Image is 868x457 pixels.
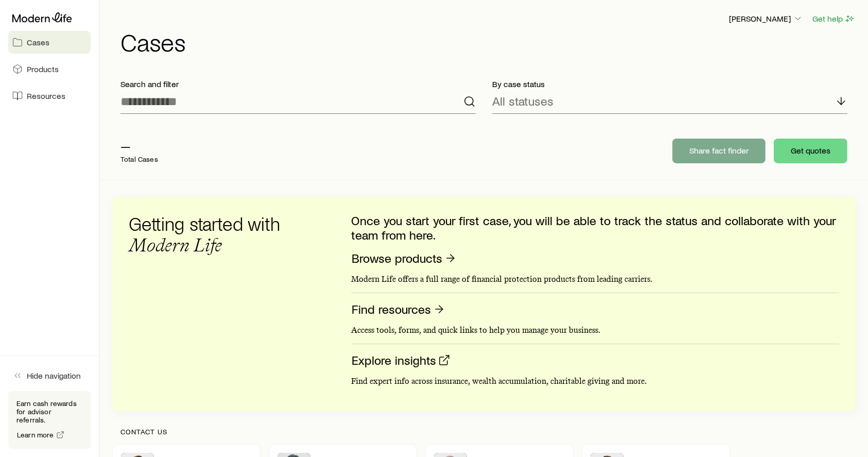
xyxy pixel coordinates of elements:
a: Browse products [351,250,457,266]
button: [PERSON_NAME] [728,13,804,25]
span: Learn more [17,431,54,438]
div: Earn cash rewards for advisor referrals.Learn more [8,391,91,449]
p: Access tools, forms, and quick links to help you manage your business. [351,325,839,335]
p: — [120,139,158,153]
a: Cases [8,31,91,54]
p: Find expert info across insurance, wealth accumulation, charitable giving and more. [351,376,839,386]
p: Search and filter [120,79,476,89]
p: Share fact finder [689,145,749,156]
p: Total Cases [120,155,158,163]
p: All statuses [492,94,553,108]
button: Get help [812,13,856,25]
a: Find resources [351,301,446,317]
button: Get quotes [774,139,847,163]
button: Share fact finder [672,139,766,163]
button: Hide navigation [8,364,91,387]
a: Products [8,58,91,80]
span: Products [27,64,59,74]
p: Modern Life offers a full range of financial protection products from leading carriers. [351,274,839,284]
p: Once you start your first case, you will be able to track the status and collaborate with your te... [351,213,839,242]
span: Cases [27,37,49,47]
span: Hide navigation [27,370,81,381]
p: Earn cash rewards for advisor referrals. [16,399,82,424]
span: Modern Life [129,234,222,256]
p: [PERSON_NAME] [729,13,803,24]
a: Explore insights [351,352,451,368]
a: Resources [8,84,91,107]
h3: Getting started with [129,213,293,256]
h1: Cases [120,29,856,54]
p: By case status [492,79,847,89]
span: Resources [27,91,65,101]
p: Contact us [120,428,847,436]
